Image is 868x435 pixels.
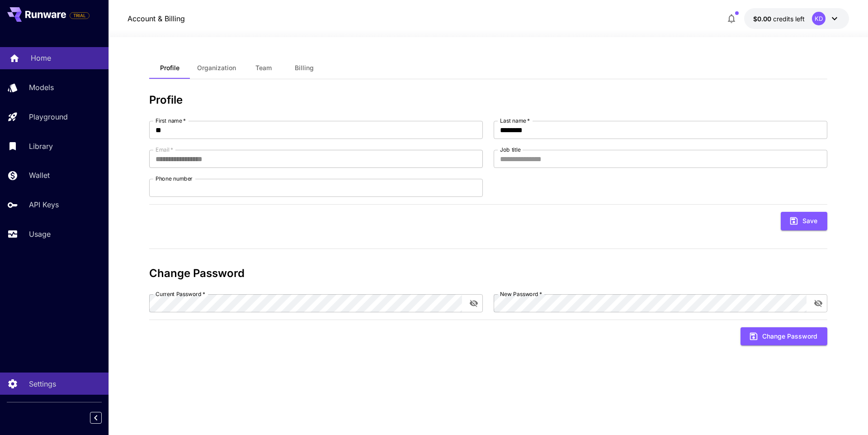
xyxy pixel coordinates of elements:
[156,117,186,124] label: First name
[149,94,827,106] h3: Profile
[156,146,173,153] label: Email
[160,64,179,72] span: Profile
[744,8,849,29] button: $0.00KD
[255,64,272,72] span: Team
[500,146,521,153] label: Job title
[295,64,314,72] span: Billing
[29,111,68,122] p: Playground
[753,15,773,23] span: $0.00
[127,13,185,24] nav: breadcrumb
[812,12,826,25] div: KD
[70,10,90,21] span: Add your payment card to enable full platform functionality.
[29,229,51,239] p: Usage
[90,412,102,424] button: Collapse sidebar
[29,82,54,93] p: Models
[149,267,827,280] h3: Change Password
[741,327,827,346] button: Change Password
[29,199,59,210] p: API Keys
[156,290,205,298] label: Current Password
[29,141,53,152] p: Library
[31,53,51,63] p: Home
[156,175,193,182] label: Phone number
[810,295,826,311] button: toggle password visibility
[466,295,482,311] button: toggle password visibility
[500,117,530,124] label: Last name
[70,12,89,19] span: TRIAL
[97,410,108,426] div: Collapse sidebar
[753,14,805,24] div: $0.00
[773,15,805,23] span: credits left
[29,378,56,389] p: Settings
[500,290,542,298] label: New Password
[197,64,236,72] span: Organization
[781,212,827,230] button: Save
[29,170,50,181] p: Wallet
[127,13,185,24] a: Account & Billing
